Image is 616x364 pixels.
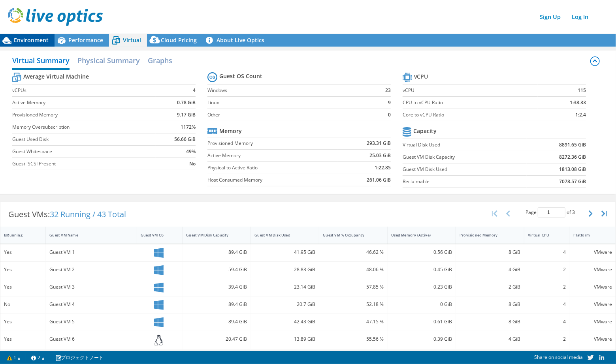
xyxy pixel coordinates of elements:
[12,123,156,131] label: Memory Oversubscription
[4,233,32,238] div: IsRunning
[186,265,247,274] div: 59.4 GiB
[219,72,262,80] b: Guest OS Count
[186,300,247,309] div: 89.4 GiB
[186,283,247,291] div: 39.4 GiB
[460,300,520,309] div: 8 GiB
[572,209,575,216] span: 3
[578,86,586,94] b: 115
[403,165,527,173] label: Guest VM Disk Used
[528,283,566,291] div: 2
[369,152,391,159] b: 25.03 GiB
[207,164,337,172] label: Physical to Active Ratio
[207,86,374,94] label: Windows
[12,160,156,168] label: Guest iSCSI Present
[49,248,133,257] div: Guest VM 1
[207,139,337,147] label: Provisioned Memory
[68,36,103,44] span: Performance
[49,233,124,238] div: Guest VM Name
[193,86,196,94] b: 4
[4,283,42,291] div: Yes
[391,317,452,326] div: 0.61 GiB
[559,141,586,149] b: 8891.65 GiB
[323,265,384,274] div: 48.06 %
[254,233,306,238] div: Guest VM Disk Used
[574,233,603,238] div: Platform
[203,34,270,47] a: About Live Optics
[388,111,391,119] b: 0
[186,317,247,326] div: 89.4 GiB
[403,111,538,119] label: Core to vCPU Ratio
[460,335,520,343] div: 4 GiB
[528,317,566,326] div: 4
[536,11,565,23] a: Sign Up
[254,248,315,257] div: 41.95 GiB
[49,283,133,291] div: Guest VM 3
[207,176,337,184] label: Host Consumed Memory
[12,86,156,94] label: vCPUs
[414,73,428,81] b: vCPU
[391,335,452,343] div: 0.39 GiB
[4,317,42,326] div: Yes
[559,178,586,186] b: 7078.57 GiB
[460,248,520,257] div: 8 GiB
[0,202,134,227] div: Guest VMs:
[413,127,437,135] b: Capacity
[559,165,586,173] b: 1813.08 GiB
[254,335,315,343] div: 13.89 GiB
[49,317,133,326] div: Guest VM 5
[148,53,172,68] h2: Graphs
[367,176,391,184] b: 261.06 GiB
[207,111,374,119] label: Other
[49,300,133,309] div: Guest VM 4
[391,248,452,257] div: 0.56 GiB
[8,8,103,26] img: live_optics_svg.svg
[528,233,556,238] div: Virtual CPU
[526,207,575,218] span: Page of
[323,248,384,257] div: 46.62 %
[174,135,196,143] b: 56.66 GiB
[186,335,247,343] div: 20.47 GiB
[528,248,566,257] div: 4
[254,317,315,326] div: 42.43 GiB
[403,141,527,149] label: Virtual Disk Used
[574,248,612,257] div: VMware
[460,283,520,291] div: 2 GiB
[181,123,196,131] b: 1172%
[49,335,133,343] div: Guest VM 6
[189,160,196,168] b: No
[123,36,141,44] span: Virtual
[528,335,566,343] div: 2
[323,300,384,309] div: 52.18 %
[4,300,42,309] div: No
[391,233,443,238] div: Used Memory (Active)
[574,265,612,274] div: VMware
[186,233,237,238] div: Guest VM Disk Capacity
[254,300,315,309] div: 20.7 GiB
[12,148,156,156] label: Guest Whitespace
[219,127,242,135] b: Memory
[559,153,586,161] b: 8272.36 GiB
[323,283,384,291] div: 57.85 %
[534,354,583,360] span: Share on social media
[391,300,452,309] div: 0 GiB
[528,265,566,274] div: 2
[575,111,586,119] b: 1:2.4
[49,265,133,274] div: Guest VM 2
[4,248,42,257] div: Yes
[23,73,89,81] b: Average Virtual Machine
[161,36,197,44] span: Cloud Pricing
[177,99,196,107] b: 0.78 GiB
[14,36,49,44] span: Environment
[528,300,566,309] div: 4
[460,233,511,238] div: Provisioned Memory
[207,152,337,159] label: Active Memory
[12,53,70,70] h2: Virtual Summary
[385,86,391,94] b: 23
[460,317,520,326] div: 8 GiB
[538,207,565,218] input: jump to page
[460,265,520,274] div: 4 GiB
[323,233,374,238] div: Guest VM % Occupancy
[207,99,374,107] label: Linux
[367,139,391,147] b: 293.31 GiB
[186,148,196,156] b: 49%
